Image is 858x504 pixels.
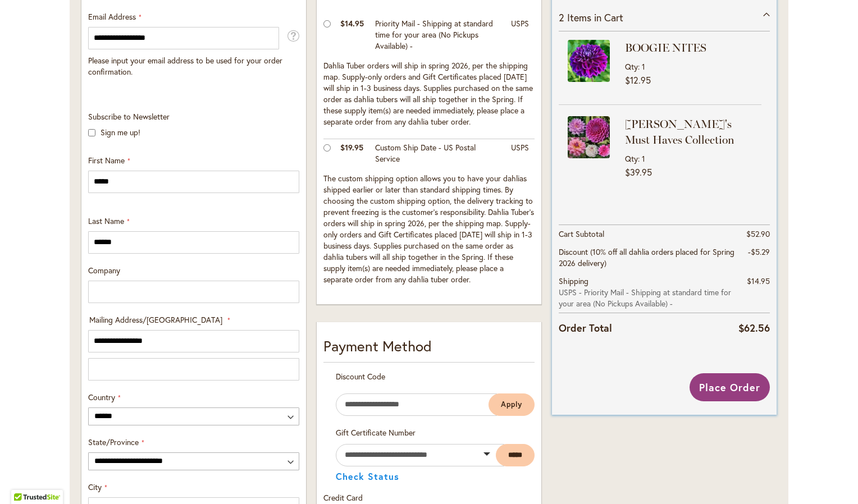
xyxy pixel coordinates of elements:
[89,314,222,325] span: Mailing Address/[GEOGRAPHIC_DATA]
[559,287,738,309] span: USPS - Priority Mail - Shipping at standard time for your area (No Pickups Available) -
[559,11,564,24] span: 2
[625,40,759,56] strong: BOOGIE NITES
[323,336,535,363] div: Payment Method
[501,400,522,409] span: Apply
[340,142,363,153] span: $19.95
[88,482,102,492] span: City
[88,11,136,22] span: Email Address
[625,74,651,86] span: $12.95
[323,492,363,503] span: Credit Card
[642,153,645,164] span: 1
[88,437,139,447] span: State/Province
[101,127,140,138] label: Sign me up!
[369,139,505,170] td: Custom Ship Date - US Postal Service
[88,111,170,122] span: Subscribe to Newsletter
[336,371,385,382] span: Discount Code
[88,155,125,166] span: First Name
[505,15,535,57] td: USPS
[625,153,638,164] span: Qty
[88,55,282,77] span: Please input your email address to be used for your order confirmation.
[336,427,416,438] span: Gift Certificate Number
[8,464,40,496] iframe: Launch Accessibility Center
[88,216,124,226] span: Last Name
[567,11,623,24] span: Items in Cart
[88,392,115,402] span: Country
[568,40,610,82] img: BOOGIE NITES
[625,166,652,178] span: $39.95
[489,393,535,416] button: Apply
[559,276,588,286] span: Shipping
[642,61,645,72] span: 1
[625,61,638,72] span: Qty
[699,381,760,394] span: Place Order
[748,246,770,257] span: -$5.29
[746,228,770,239] span: $52.90
[323,57,535,139] td: Dahlia Tuber orders will ship in spring 2026, per the shipping map. Supply-only orders and Gift C...
[559,224,738,243] th: Cart Subtotal
[559,246,734,268] span: Discount (10% off all dahlia orders placed for Spring 2026 delivery)
[505,139,535,170] td: USPS
[690,373,770,401] button: Place Order
[559,319,612,336] strong: Order Total
[88,265,120,276] span: Company
[340,18,364,29] span: $14.95
[738,321,770,335] span: $62.56
[747,276,770,286] span: $14.95
[369,15,505,57] td: Priority Mail - Shipping at standard time for your area (No Pickups Available) -
[625,116,759,148] strong: [PERSON_NAME]'s Must Haves Collection
[336,472,399,481] button: Check Status
[323,170,535,291] td: The custom shipping option allows you to have your dahlias shipped earlier or later than standard...
[568,116,610,158] img: Heather's Must Haves Collection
